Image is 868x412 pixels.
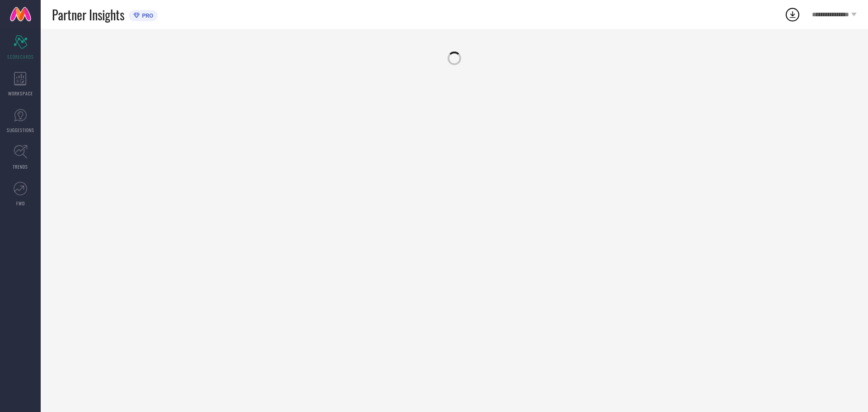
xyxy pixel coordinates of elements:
span: FWD [16,200,25,207]
span: PRO [140,12,153,19]
span: TRENDS [13,163,28,170]
span: Partner Insights [52,5,124,24]
span: WORKSPACE [8,90,33,97]
span: SCORECARDS [7,53,34,60]
div: Open download list [784,6,801,23]
span: SUGGESTIONS [7,127,34,133]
